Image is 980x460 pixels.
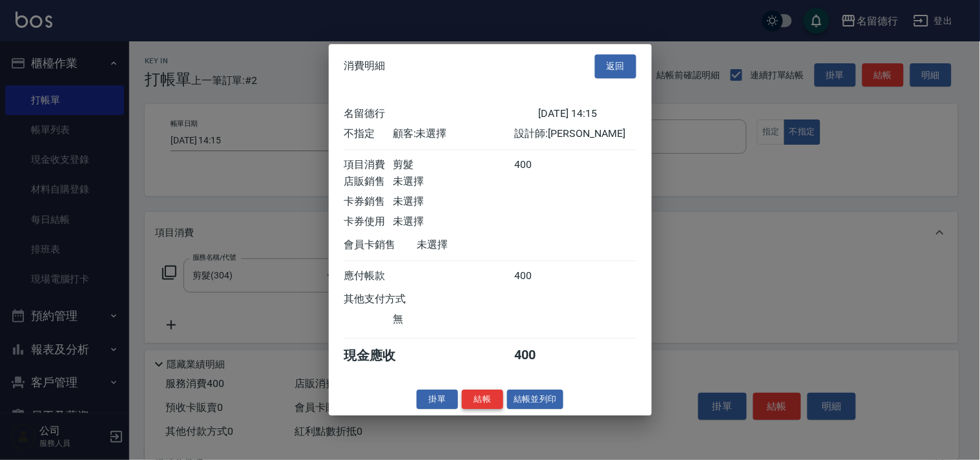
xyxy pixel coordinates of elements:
[514,269,563,283] div: 400
[514,127,636,141] div: 設計師: [PERSON_NAME]
[344,175,393,189] div: 店販銷售
[539,107,636,121] div: [DATE] 14:15
[514,158,563,172] div: 400
[344,293,442,306] div: 其他支付方式
[344,215,393,229] div: 卡券使用
[344,107,539,121] div: 名留德行
[393,158,514,172] div: 剪髮
[344,238,417,252] div: 會員卡銷售
[393,127,514,141] div: 顧客: 未選擇
[462,390,503,410] button: 結帳
[393,175,514,189] div: 未選擇
[417,390,458,410] button: 掛單
[344,127,393,141] div: 不指定
[393,215,514,229] div: 未選擇
[344,158,393,172] div: 項目消費
[344,269,393,283] div: 應付帳款
[344,195,393,209] div: 卡券銷售
[344,347,417,364] div: 現金應收
[344,60,386,73] span: 消費明細
[507,390,563,410] button: 結帳並列印
[393,313,514,326] div: 無
[417,238,539,252] div: 未選擇
[514,347,563,364] div: 400
[595,54,636,78] button: 返回
[393,195,514,209] div: 未選擇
